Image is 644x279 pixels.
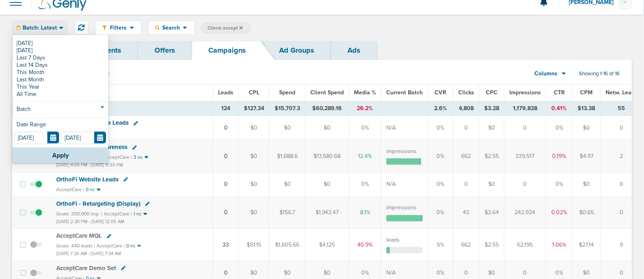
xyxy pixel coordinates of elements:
button: Apply [13,147,108,163]
td: $0 [305,172,349,196]
span: N/A [386,269,396,276]
span: OrthoFi Website Leads [56,176,119,183]
td: $0 [239,172,269,196]
span: AcceptCare Demo Set [56,264,116,272]
td: $2.55 [479,229,504,261]
td: 0% [428,196,453,228]
td: 0 [504,116,546,140]
small: AcceptCare | [104,211,132,217]
a: Campaigns [192,41,263,60]
span: AcceptCare Website Leads [56,119,129,126]
td: 662 [453,140,479,172]
span: Client: accept [208,25,243,32]
span: Media % [354,89,376,96]
td: 0% [349,172,381,196]
td: 339,517 [504,140,546,172]
small: Goals: 250,000 imp. | [56,211,102,217]
td: 0.19% [546,140,573,172]
td: $0 [305,116,349,140]
td: 26.2% [349,101,381,116]
a: 33 [222,241,229,248]
td: $51.15 [239,229,269,261]
td: 5% [428,229,453,261]
span: N/A [386,181,396,187]
td: 0.02% [546,196,573,228]
span: Clicks [458,89,474,96]
span: Leads [218,89,233,96]
td: 124 [213,101,239,116]
td: $0 [479,116,504,140]
span: Client Spend [310,89,344,96]
a: 0 [224,124,228,131]
td: 0% [428,172,453,196]
small: 3 nc [133,154,143,160]
td: $0 [239,140,269,172]
a: 0 [224,153,228,160]
a: Offers [138,41,192,60]
span: Spend [279,89,295,96]
a: 0 [224,209,228,216]
span: Showing 1-16 of 16 [579,70,620,77]
a: [DATE] [15,40,106,47]
span: CPM [580,89,593,96]
td: 1,179,838 [504,101,546,116]
a: Dashboard [12,41,82,60]
td: $2.55 [479,140,504,172]
td: 12.4% [349,140,381,172]
td: 1.06% [546,229,573,261]
span: Batch: Latest [23,25,57,31]
td: TOTALS ( ) [51,101,213,116]
td: 0% [349,116,381,140]
span: Netw. Leads [606,89,638,96]
td: $15,707.3 [269,101,305,116]
td: $1,605.66 [269,229,305,261]
td: 40.9% [349,229,381,261]
span: Current Batch [386,89,423,96]
a: All Time [15,91,106,98]
td: $0 [573,172,601,196]
small: AcceptCare | [104,154,132,160]
small: 0 nc [126,243,136,249]
td: 4,808 [453,101,479,116]
small: AcceptCare | [56,187,84,192]
span: Columns [535,70,558,78]
a: Last 7 Days [15,54,106,62]
td: 242,934 [504,196,546,228]
td: 0.41% [546,101,573,116]
span: CPC [486,89,498,96]
small: [DATE] 2:30 PM - [DATE] 12:05 AM [56,219,124,224]
td: $1,943.47 [305,196,349,228]
a: Last Month [15,76,106,83]
a: Ad Groups [263,41,331,60]
span: AcceptCare MQL [56,232,102,239]
td: 0% [546,172,573,196]
td: $0 [479,172,504,196]
span: CPL [249,89,259,96]
td: $60,289.16 [305,101,349,116]
div: Date Range [15,122,106,132]
label: impressions [386,204,417,212]
span: N/A [386,124,396,131]
td: $0 [573,116,601,140]
span: Filters [107,24,130,31]
a: Last 14 Days [15,62,106,69]
a: This Year [15,83,106,91]
td: $4,125 [305,229,349,261]
span: Impressions [509,89,541,96]
label: leads [386,236,400,244]
small: AcceptCare | [97,243,125,249]
td: $156.7 [269,196,305,228]
td: $27.14 [573,229,601,261]
td: 662 [453,229,479,261]
td: $0 [239,116,269,140]
small: [DATE] 4:00 PM - [DATE] 11:55 PM [56,162,123,168]
td: 8.1% [349,196,381,228]
td: $4.97 [573,140,601,172]
a: Ads [331,41,377,60]
td: $0 [239,196,269,228]
span: OrthoFi - ABM Awareness [56,143,127,151]
td: $0 [269,172,305,196]
td: 0% [546,116,573,140]
td: $3.28 [479,101,504,116]
td: 0 [453,172,479,196]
